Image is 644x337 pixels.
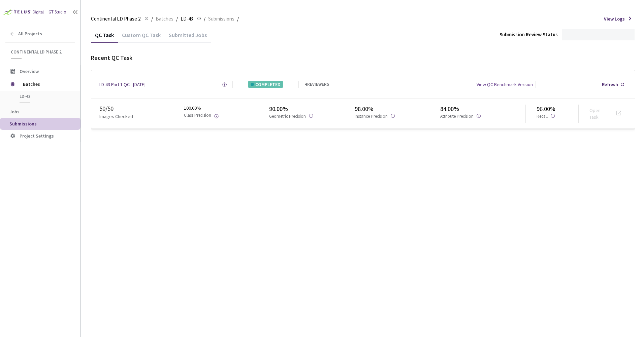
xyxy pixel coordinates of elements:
div: 100.00% [184,105,269,123]
p: Geometric Precision [269,113,306,120]
a: Open Task [589,107,601,120]
span: Submissions [9,121,37,127]
div: GT Studio [49,9,66,15]
p: Instance Precision [355,113,388,120]
div: 50 / 50 [99,104,173,113]
a: Submissions [207,15,236,22]
p: Images Checked [99,113,133,120]
span: LD-43 [181,15,193,23]
div: Submitted Jobs [165,32,211,43]
span: Continental LD Phase 2 [11,49,71,55]
div: 96.00% [537,105,578,113]
p: Recall [537,113,548,120]
span: Project Settings [20,133,54,139]
span: Batches [23,77,69,91]
p: Attribute Precision [440,113,474,120]
div: View QC Benchmark Version [477,81,533,88]
div: 84.00% [440,105,526,113]
span: Batches [156,15,173,23]
span: All Projects [18,31,42,37]
div: QC Task [91,32,118,43]
span: Jobs [9,109,20,115]
li: / [176,15,178,23]
div: Custom QC Task [118,32,165,43]
span: View Logs [604,15,625,22]
li: / [237,15,239,23]
span: Continental LD Phase 2 [91,15,140,23]
div: Refresh [602,81,618,88]
p: Class Precision [184,112,211,119]
li: / [204,15,205,23]
a: LD-43 Part 1 QC - [DATE] [99,81,146,88]
div: 4 REVIEWERS [305,81,329,88]
div: 98.00% [355,105,440,113]
a: Batches [154,15,175,22]
div: COMPLETED [248,81,283,88]
span: Submissions [208,15,234,23]
div: 90.00% [269,105,355,113]
span: Overview [20,68,39,74]
span: LD-43 [20,93,69,99]
div: Submission Review Status [500,31,558,38]
div: Recent QC Task [91,53,635,62]
li: / [151,15,153,23]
